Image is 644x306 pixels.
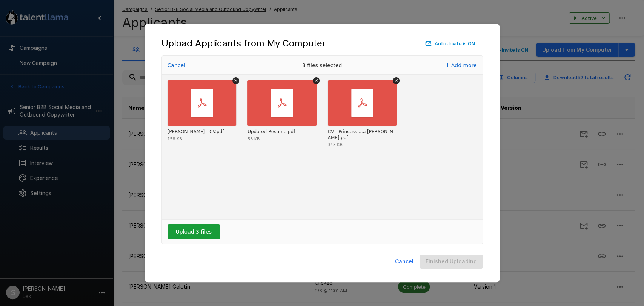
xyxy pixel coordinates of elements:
[313,77,320,84] button: Remove file
[161,55,483,244] div: Uppy Dashboard
[393,77,400,84] button: Remove file
[392,255,417,269] button: Cancel
[443,60,480,71] button: Add more files
[168,129,224,135] div: Florian Garcia - CV.pdf
[232,77,239,84] button: Remove file
[165,60,188,71] button: Cancel
[247,137,260,141] div: 58 KB
[168,137,182,141] div: 158 KB
[451,62,477,68] span: Add more
[247,129,295,135] div: Updated Resume.pdf
[328,129,395,141] div: CV - Princess Erika Briones.pdf
[161,37,483,49] div: Upload Applicants from My Computer
[266,56,379,75] div: 3 files selected
[168,224,220,239] button: Upload 3 files
[424,38,477,49] button: Auto-Invite is ON
[328,143,343,147] div: 343 KB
